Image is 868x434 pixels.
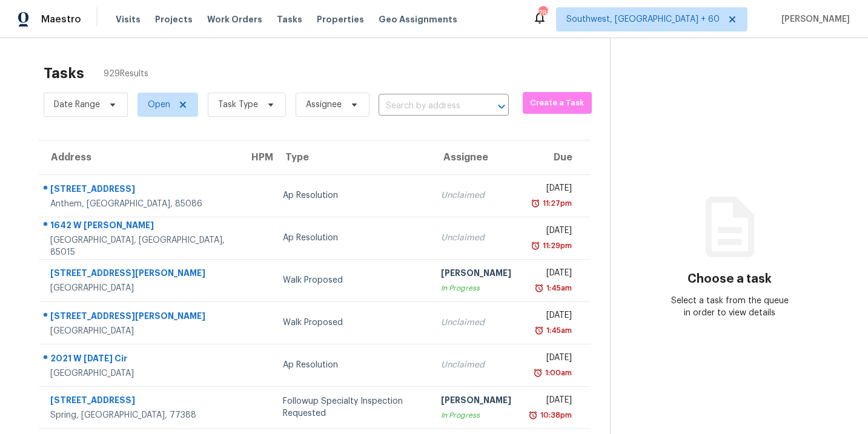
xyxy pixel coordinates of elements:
[531,182,572,197] div: [DATE]
[566,13,720,25] span: Southwest, [GEOGRAPHIC_DATA] + 60
[540,240,572,252] div: 11:29pm
[50,183,230,198] div: [STREET_ADDRESS]
[44,67,84,79] h2: Tasks
[531,309,572,324] div: [DATE]
[50,325,230,337] div: [GEOGRAPHIC_DATA]
[441,409,511,421] div: In Progress
[104,68,148,80] span: 929 Results
[155,13,193,25] span: Projects
[283,232,422,244] div: Ap Resolution
[441,359,511,371] div: Unclaimed
[277,15,302,24] span: Tasks
[540,197,572,209] div: 11:27pm
[207,13,262,25] span: Work Orders
[50,198,230,210] div: Anthem, [GEOGRAPHIC_DATA], 85086
[283,395,422,419] div: Followup Specialty Inspection Requested
[50,394,230,409] div: [STREET_ADDRESS]
[50,409,230,421] div: Spring, [GEOGRAPHIC_DATA], 77388
[531,225,572,240] div: [DATE]
[39,140,239,174] th: Address
[283,189,422,202] div: Ap Resolution
[218,99,258,111] span: Task Type
[534,282,544,294] img: Overdue Alarm Icon
[531,394,572,409] div: [DATE]
[41,13,81,25] span: Maestro
[441,267,511,282] div: [PERSON_NAME]
[306,99,342,111] span: Assignee
[441,282,511,294] div: In Progress
[777,13,850,25] span: [PERSON_NAME]
[529,96,586,110] span: Create a Task
[531,240,540,252] img: Overdue Alarm Icon
[283,274,422,286] div: Walk Proposed
[273,140,431,174] th: Type
[533,367,543,379] img: Overdue Alarm Icon
[50,352,230,367] div: 2021 W [DATE] Cir
[431,140,521,174] th: Assignee
[283,317,422,329] div: Walk Proposed
[531,197,540,209] img: Overdue Alarm Icon
[521,140,591,174] th: Due
[379,13,457,25] span: Geo Assignments
[239,140,273,174] th: HPM
[116,13,141,25] span: Visits
[441,232,511,244] div: Unclaimed
[531,267,572,282] div: [DATE]
[441,189,511,202] div: Unclaimed
[687,273,772,285] h3: Choose a task
[54,99,100,111] span: Date Range
[148,99,170,111] span: Open
[543,367,572,379] div: 1:00am
[523,92,592,114] button: Create a Task
[544,282,572,294] div: 1:45am
[50,219,230,234] div: 1642 W [PERSON_NAME]
[50,234,230,258] div: [GEOGRAPHIC_DATA], [GEOGRAPHIC_DATA], 85015
[534,324,544,337] img: Overdue Alarm Icon
[544,324,572,337] div: 1:45am
[670,295,789,319] div: Select a task from the queue in order to view details
[531,352,572,367] div: [DATE]
[538,409,572,421] div: 10:38pm
[528,409,538,421] img: Overdue Alarm Icon
[50,367,230,380] div: [GEOGRAPHIC_DATA]
[283,359,422,371] div: Ap Resolution
[493,98,510,115] button: Open
[379,97,475,116] input: Search by address
[50,267,230,282] div: [STREET_ADDRESS][PERSON_NAME]
[317,13,364,25] span: Properties
[50,282,230,294] div: [GEOGRAPHIC_DATA]
[441,394,511,409] div: [PERSON_NAME]
[538,7,547,19] div: 789
[441,317,511,329] div: Unclaimed
[50,310,230,325] div: [STREET_ADDRESS][PERSON_NAME]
